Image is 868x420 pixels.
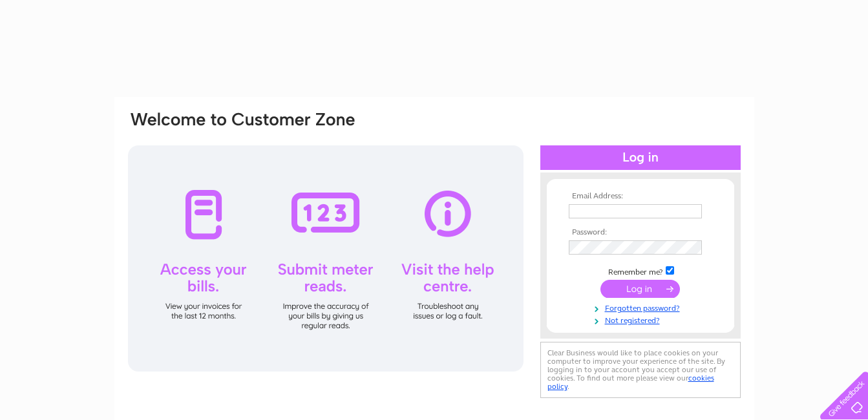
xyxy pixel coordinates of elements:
[566,264,715,277] td: Remember me?
[566,192,715,201] th: Email Address:
[566,228,715,237] th: Password:
[569,313,715,326] a: Not registered?
[569,301,715,313] a: Forgotten password?
[547,373,714,391] a: cookies policy
[540,342,741,398] div: Clear Business would like to place cookies on your computer to improve your experience of the sit...
[600,280,680,298] input: Submit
